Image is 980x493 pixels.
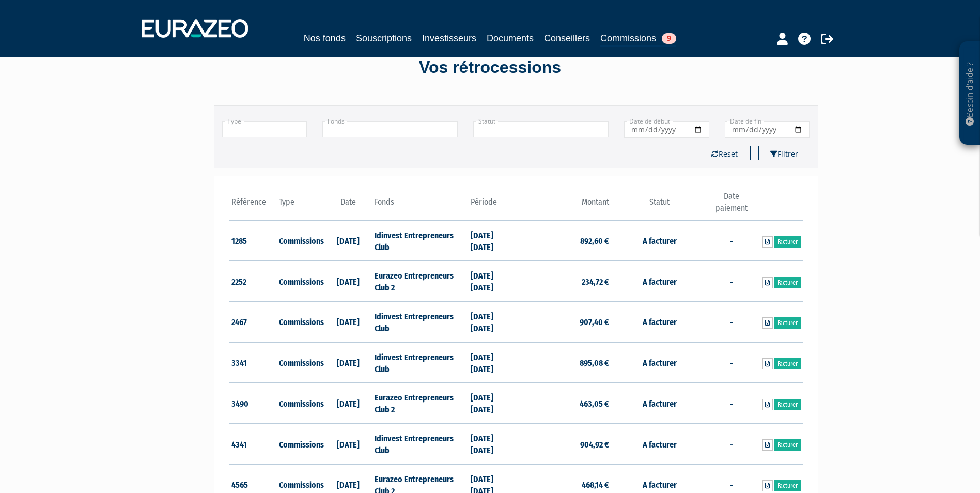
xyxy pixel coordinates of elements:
div: Vos rétrocessions [196,56,785,80]
td: 2467 [229,302,277,343]
th: Type [276,191,324,220]
th: Période [468,191,516,220]
a: Facturer [774,277,801,288]
td: [DATE] [DATE] [468,220,516,261]
td: Idinvest Entrepreneurs Club [372,342,468,383]
td: Commissions [276,220,324,261]
td: 3490 [229,383,277,424]
td: [DATE] [DATE] [468,424,516,465]
th: Statut [612,191,707,220]
td: [DATE] [DATE] [468,302,516,343]
td: A facturer [612,424,707,465]
a: Facturer [774,358,801,369]
td: 3341 [229,342,277,383]
td: A facturer [612,342,707,383]
td: [DATE] [324,342,372,383]
td: - [707,424,755,465]
td: Idinvest Entrepreneurs Club [372,302,468,343]
td: [DATE] [324,220,372,261]
td: 895,08 € [516,342,612,383]
td: 892,60 € [516,220,612,261]
td: Commissions [276,302,324,343]
th: Fonds [372,191,468,220]
td: Commissions [276,261,324,302]
a: Facturer [774,480,801,491]
td: 463,05 € [516,383,612,424]
td: 234,72 € [516,261,612,302]
td: Idinvest Entrepreneurs Club [372,220,468,261]
td: Commissions [276,383,324,424]
td: - [707,220,755,261]
th: Date [324,191,372,220]
a: Documents [487,31,534,45]
button: Filtrer [758,146,810,160]
a: Facturer [774,399,801,410]
td: A facturer [612,220,707,261]
td: [DATE] [324,383,372,424]
td: [DATE] [324,261,372,302]
td: 907,40 € [516,302,612,343]
a: Facturer [774,439,801,451]
td: 4341 [229,424,277,465]
td: 1285 [229,220,277,261]
a: Conseillers [544,31,590,45]
th: Référence [229,191,277,220]
td: 904,92 € [516,424,612,465]
td: - [707,383,755,424]
td: Commissions [276,424,324,465]
th: Montant [516,191,612,220]
a: Souscriptions [356,31,412,45]
td: Commissions [276,342,324,383]
td: Idinvest Entrepreneurs Club [372,424,468,465]
td: A facturer [612,302,707,343]
td: - [707,342,755,383]
td: [DATE] [DATE] [468,261,516,302]
td: Eurazeo Entrepreneurs Club 2 [372,383,468,424]
button: Reset [699,146,751,160]
td: - [707,302,755,343]
a: Commissions9 [600,31,676,47]
td: A facturer [612,261,707,302]
td: - [707,261,755,302]
th: Date paiement [707,191,755,220]
p: Besoin d'aide ? [964,47,976,140]
td: A facturer [612,383,707,424]
td: [DATE] [324,302,372,343]
td: [DATE] [324,424,372,465]
td: [DATE] [DATE] [468,342,516,383]
a: Facturer [774,317,801,329]
a: Nos fonds [304,31,346,45]
td: Eurazeo Entrepreneurs Club 2 [372,261,468,302]
td: [DATE] [DATE] [468,383,516,424]
a: Facturer [774,236,801,248]
span: 9 [662,33,676,44]
a: Investisseurs [422,31,476,45]
img: 1732889491-logotype_eurazeo_blanc_rvb.png [142,19,248,38]
td: 2252 [229,261,277,302]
